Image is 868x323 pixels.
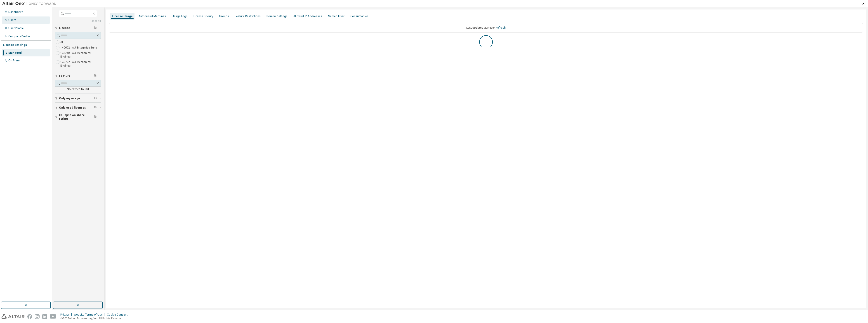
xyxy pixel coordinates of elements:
[193,14,213,18] div: License Priority
[2,1,59,6] img: Altair One
[55,19,101,23] a: Clear all
[35,314,40,319] img: instagram.svg
[8,18,16,22] div: Users
[3,43,27,47] div: License Settings
[109,23,863,33] div: Last updated at: Never
[94,115,97,119] span: Clear filter
[94,26,97,30] span: Clear filter
[59,26,70,30] span: License
[55,103,101,113] button: Only used licenses
[60,45,98,50] label: 140692 - AU Enterprise Suite
[8,10,23,14] div: Dashboard
[60,316,130,320] p: © 2025 Altair Engineering, Inc. All Rights Reserved.
[94,106,97,109] span: Clear filter
[55,87,101,91] div: No entries found
[139,14,166,18] div: Authorized Machines
[55,93,101,103] button: Only my usage
[172,14,188,18] div: Usage Logs
[42,314,47,319] img: linkedin.svg
[293,14,322,18] div: Allowed IP Addresses
[8,35,30,38] div: Company Profile
[27,314,32,319] img: facebook.svg
[219,14,229,18] div: Groups
[1,314,25,319] img: altair_logo.svg
[60,50,101,59] label: 141248 - AU Mechanical Engineer
[94,97,97,100] span: Clear filter
[60,40,64,45] label: All
[59,113,94,121] span: Collapse on share string
[74,313,107,316] div: Website Terms of Use
[8,51,22,55] div: Managed
[59,74,71,78] span: Feature
[55,71,101,81] button: Feature
[267,14,288,18] div: Borrow Settings
[496,26,506,30] a: Refresh
[235,14,261,18] div: Feature Restrictions
[55,23,101,33] button: License
[50,314,56,319] img: youtube.svg
[8,26,24,30] div: User Profile
[94,74,97,78] span: Clear filter
[55,112,101,122] button: Collapse on share string
[8,59,20,62] div: On Prem
[328,14,344,18] div: Named User
[60,313,74,316] div: Privacy
[350,14,368,18] div: Consumables
[60,59,101,68] label: 149722 - AU Mechanical Engineer
[59,97,80,100] span: Only my usage
[112,14,133,18] div: License Usage
[59,106,86,109] span: Only used licenses
[107,313,130,316] div: Cookie Consent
